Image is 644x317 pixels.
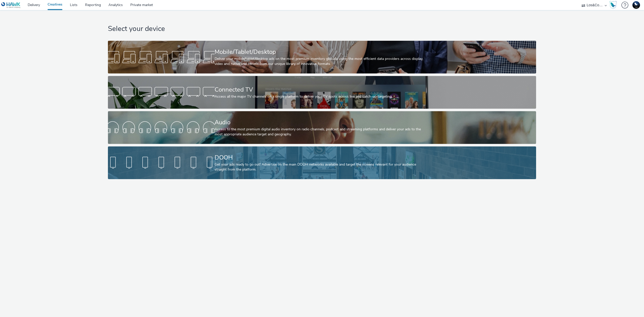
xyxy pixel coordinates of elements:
[632,1,640,9] img: Support Hawk
[215,48,428,56] div: Mobile/Tablet/Desktop
[108,76,536,109] a: Connected TVAccess all the major TV channels on a single platform to deliver your TV spots across...
[215,162,428,172] div: Get your ads ready to go out! Advertise on the main DOOH networks available and target the screen...
[215,127,428,137] div: Access to the most premium digital audio inventory on radio channels, podcast and streaming platf...
[215,118,428,127] div: Audio
[609,1,617,9] img: Hawk Academy
[108,146,536,179] a: DOOHGet your ads ready to go out! Advertise on the main DOOH networks available and target the sc...
[609,1,619,9] a: Hawk Academy
[215,153,428,162] div: DOOH
[215,85,428,94] div: Connected TV
[108,24,536,34] h1: Select your device
[108,111,536,144] a: AudioAccess to the most premium digital audio inventory on radio channels, podcast and streaming ...
[1,2,21,8] img: undefined Logo
[215,56,428,67] div: Deliver your mobile/tablet/desktop ads on the most premium inventory globally using the most effi...
[108,41,536,73] a: Mobile/Tablet/DesktopDeliver your mobile/tablet/desktop ads on the most premium inventory globall...
[215,94,428,99] div: Access all the major TV channels on a single platform to deliver your TV spots across live and ca...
